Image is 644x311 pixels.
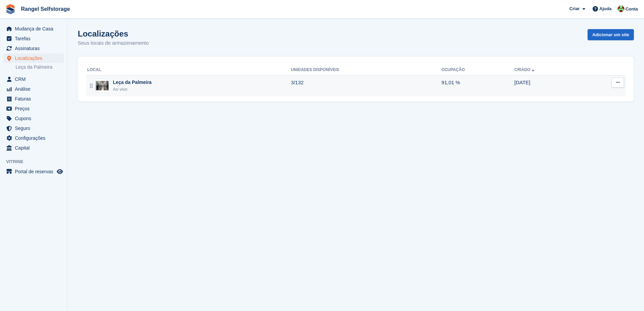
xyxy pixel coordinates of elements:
[3,114,64,123] a: menu
[15,24,55,34] span: Mudança de Casa
[86,65,291,75] th: Local
[18,3,73,15] a: Rangel Selfstorage
[15,94,55,104] span: Faturas
[599,5,612,12] span: Ajuda
[3,44,64,53] a: menu
[515,67,536,72] a: Criado
[15,74,55,84] span: CRM
[569,5,579,12] span: Criar
[78,29,149,38] h1: Localizações
[113,79,151,86] div: Leça da Palmeira
[442,65,515,75] th: Ocupação
[15,143,55,153] span: Capital
[3,167,64,176] a: menu
[15,84,55,94] span: Análise
[15,133,55,143] span: Configurações
[5,4,16,14] img: stora-icon-8386f47178a22dfd0bd8f6a31ec36ba5ce8667c1dd55bd0f319d3a0aa187defe.svg
[15,53,55,63] span: Localizações
[625,6,638,13] span: Conta
[515,75,581,96] td: [DATE]
[3,143,64,153] a: menu
[291,75,442,96] td: 3/132
[291,65,442,75] th: Unidades disponíveis
[15,114,55,123] span: Cupons
[3,104,64,113] a: menu
[15,44,55,53] span: Assinaturas
[96,81,109,91] img: Imagem do site Leça da Palmeira
[15,104,55,113] span: Preços
[442,75,515,96] td: 91,01 %
[3,24,64,34] a: menu
[618,5,624,12] img: Fernando Ferreira
[3,124,64,133] a: menu
[3,84,64,94] a: menu
[56,168,64,176] a: Loja de pré-visualização
[3,94,64,104] a: menu
[113,86,151,93] div: Ao vivo
[588,29,634,40] a: Adicionar um site
[3,74,64,84] a: menu
[15,34,55,43] span: Tarefas
[3,34,64,43] a: menu
[3,53,64,63] a: menu
[78,39,149,47] p: Seus locais de armazenamento
[15,124,55,133] span: Seguro
[16,64,64,70] a: Leça da Palmeira
[6,158,67,165] span: Vitrine
[15,167,55,176] span: Portal de reservas
[3,133,64,143] a: menu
